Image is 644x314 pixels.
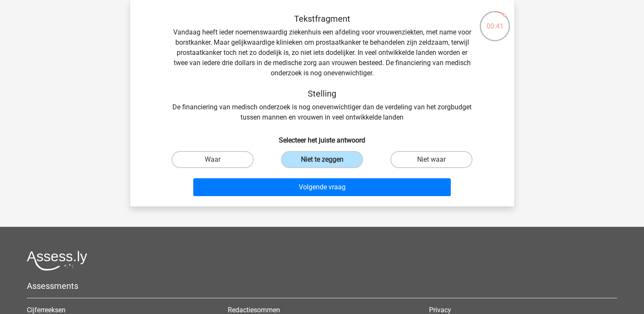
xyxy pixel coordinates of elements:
label: Niet waar [390,151,472,168]
div: Vandaag heeft ieder noemenswaardig ziekenhuis een afdeling voor vrouwenziekten, met name voor bor... [144,14,501,123]
h5: Stelling [171,88,473,99]
img: Assessly logo [27,251,87,271]
div: 00:41 [479,10,511,31]
a: Redactiesommen [228,306,280,314]
button: Volgende vraag [193,178,451,196]
a: Privacy [429,306,451,314]
label: Waar [172,151,254,168]
h6: Selecteer het juiste antwoord [144,129,501,144]
h5: Assessments [27,281,617,291]
h5: Tekstfragment [171,14,473,24]
label: Niet te zeggen [281,151,363,168]
a: Cijferreeksen [27,306,66,314]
